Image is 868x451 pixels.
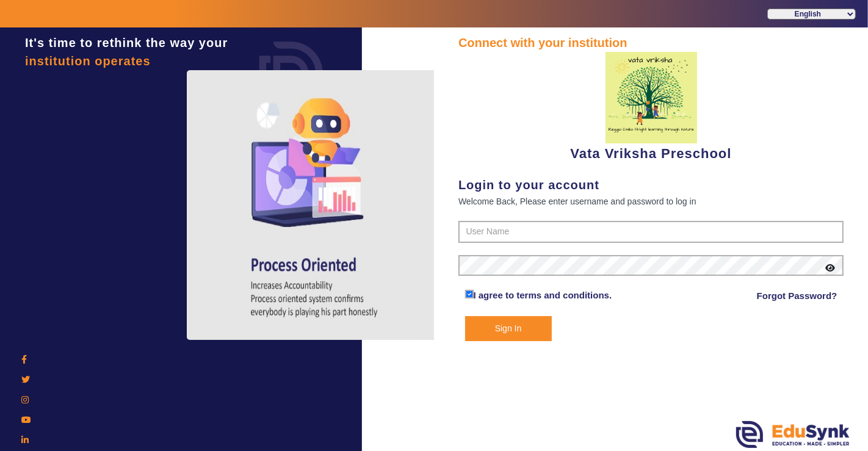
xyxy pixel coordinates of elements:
div: Vata Vriksha Preschool [458,52,844,164]
div: Login to your account [458,176,844,194]
div: Connect with your institution [458,34,844,52]
img: login.png [245,27,337,119]
button: Sign In [465,316,552,341]
a: Forgot Password? [757,289,837,303]
div: Welcome Back, Please enter username and password to log in [458,194,844,209]
img: login4.png [187,70,443,340]
span: institution operates [25,54,151,68]
img: edusynk.png [736,421,850,448]
span: It's time to rethink the way your [25,36,228,49]
a: I agree to terms and conditions. [474,290,612,300]
input: User Name [458,221,844,243]
img: 817d6453-c4a2-41f8-ac39-e8a470f27eea [606,52,697,143]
